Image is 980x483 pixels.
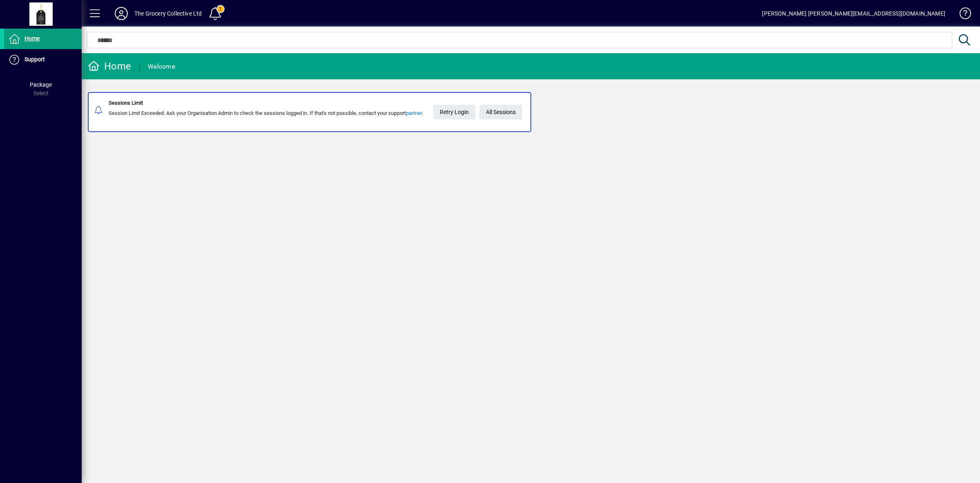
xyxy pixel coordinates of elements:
[109,109,423,117] div: Session Limit Exceeded. Ask your Organisation Admin to check the sessions logged in. If that's no...
[479,105,522,119] a: All Sessions
[109,99,423,107] div: Sessions Limit
[486,106,516,119] span: All Sessions
[148,60,175,73] div: Welcome
[24,56,45,63] span: Support
[134,7,202,20] div: The Grocery Collective Ltd
[440,106,469,119] span: Retry Login
[108,6,134,21] button: Profile
[30,81,52,88] span: Package
[4,49,82,70] a: Support
[406,110,422,116] a: partner
[953,2,970,28] a: Knowledge Base
[433,105,475,119] button: Retry Login
[24,35,40,42] span: Home
[88,60,131,73] div: Home
[82,92,980,132] app-alert-notification-menu-item: Sessions Limit
[762,7,945,20] div: [PERSON_NAME] [PERSON_NAME][EMAIL_ADDRESS][DOMAIN_NAME]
